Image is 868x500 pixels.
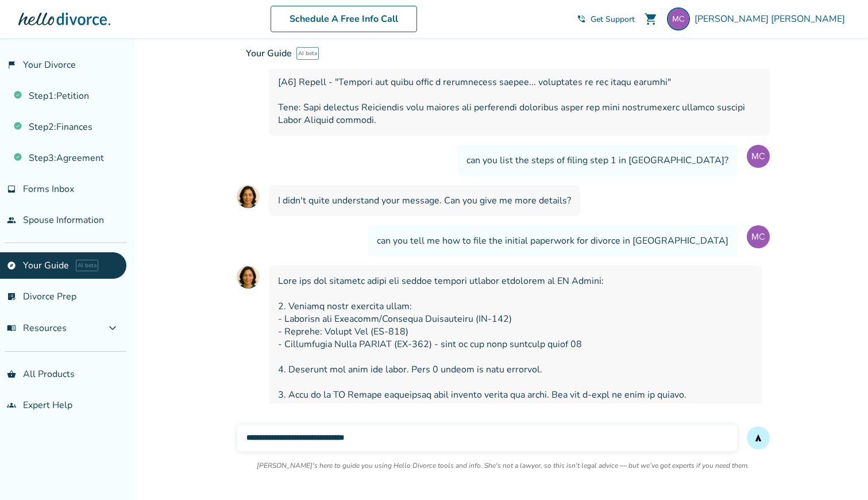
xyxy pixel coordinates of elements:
[106,321,119,335] span: expand_more
[695,13,850,25] span: [PERSON_NAME] [PERSON_NAME]
[7,324,16,333] span: menu_book
[237,185,260,208] img: AI Assistant
[747,225,770,248] img: User
[577,14,635,25] a: phone_in_talkGet Support
[7,216,16,225] span: people
[667,7,690,30] img: Testing CA
[7,322,67,334] span: Resources
[7,401,16,410] span: groups
[7,261,16,270] span: explore
[257,461,749,470] p: [PERSON_NAME]'s here to guide you using Hello Divorce tools and info. She's not a lawyer, so this...
[23,183,74,195] span: Forms Inbox
[747,145,770,168] img: User
[296,47,319,60] span: AI beta
[644,12,658,26] span: shopping_cart
[7,292,16,301] span: list_alt_check
[7,184,16,194] span: inbox
[591,14,635,25] span: Get Support
[466,154,728,167] span: can you list the steps of filing step 1 in [GEOGRAPHIC_DATA]?
[754,433,763,443] span: send
[246,47,292,60] span: Your Guide
[278,194,571,207] span: I didn't quite understand your message. Can you give me more details?
[577,14,586,24] span: phone_in_talk
[811,445,868,500] iframe: Chat Widget
[377,234,728,247] span: can you tell me how to file the initial paperwork for divorce in [GEOGRAPHIC_DATA]
[747,426,770,449] button: send
[76,260,98,271] span: AI beta
[7,60,16,70] span: flag_2
[237,266,260,289] img: AI Assistant
[7,370,16,379] span: shopping_basket
[271,6,417,32] a: Schedule A Free Info Call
